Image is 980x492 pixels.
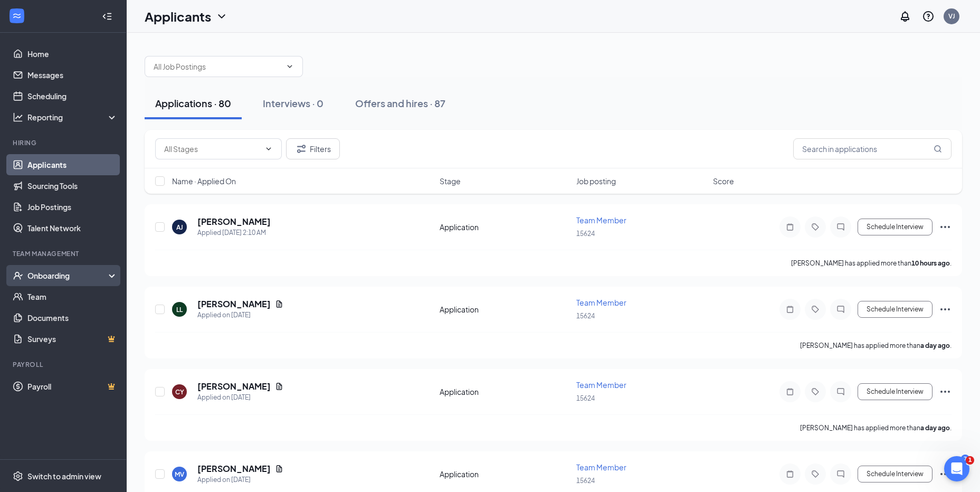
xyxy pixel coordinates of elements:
[793,138,952,159] input: Search in applications
[27,86,118,107] a: Scheduling
[275,465,283,473] svg: Document
[155,97,231,110] div: Applications · 80
[858,466,933,482] button: Schedule Interview
[27,154,118,175] a: Applicants
[858,301,933,318] button: Schedule Interview
[263,97,324,110] div: Interviews · 0
[944,456,969,481] iframe: Intercom live chat
[27,217,118,239] a: Talent Network
[13,471,23,481] svg: Settings
[102,11,112,22] svg: Collapse
[197,392,283,403] div: Applied on [DATE]
[145,7,211,25] h1: Applicants
[576,394,595,402] span: 15624
[176,305,183,314] div: LL
[197,381,271,392] h5: [PERSON_NAME]
[27,270,109,281] div: Onboarding
[27,471,101,481] div: Switch to admin view
[175,470,184,479] div: MV
[784,223,796,231] svg: Note
[197,228,271,238] div: Applied [DATE] 2:10 AM
[295,143,308,155] svg: Filter
[27,112,118,122] div: Reporting
[176,223,183,232] div: AJ
[576,176,616,186] span: Job posting
[27,175,118,196] a: Sourcing Tools
[27,328,118,349] a: SurveysCrown
[13,138,116,147] div: Hiring
[27,307,118,328] a: Documents
[27,376,118,397] a: PayrollCrown
[784,305,796,314] svg: Note
[27,43,118,64] a: Home
[27,196,118,217] a: Job Postings
[934,145,942,153] svg: MagnifyingGlass
[939,303,952,316] svg: Ellipses
[961,455,969,463] div: 7
[784,387,796,396] svg: Note
[713,176,734,186] span: Score
[576,298,626,307] span: Team Member
[154,61,281,72] input: All Job Postings
[576,230,595,238] span: 15624
[27,64,118,86] a: Messages
[440,176,461,186] span: Stage
[834,387,847,396] svg: ChatInactive
[355,97,445,110] div: Offers and hires · 87
[286,138,340,159] button: Filter Filters
[440,386,570,397] div: Application
[275,300,283,308] svg: Document
[12,11,22,21] svg: WorkstreamLogo
[920,424,950,432] b: a day ago
[197,216,271,228] h5: [PERSON_NAME]
[440,469,570,479] div: Application
[966,456,974,465] span: 1
[576,462,626,472] span: Team Member
[939,221,952,233] svg: Ellipses
[172,176,236,186] span: Name · Applied On
[834,305,847,314] svg: ChatInactive
[197,298,271,310] h5: [PERSON_NAME]
[858,383,933,400] button: Schedule Interview
[800,423,952,432] p: [PERSON_NAME] has applied more than .
[164,143,260,155] input: All Stages
[791,259,952,268] p: [PERSON_NAME] has applied more than .
[440,222,570,232] div: Application
[834,470,847,478] svg: ChatInactive
[215,10,228,23] svg: ChevronDown
[13,112,23,122] svg: Analysis
[939,385,952,398] svg: Ellipses
[13,270,23,281] svg: UserCheck
[264,145,273,153] svg: ChevronDown
[576,215,626,225] span: Team Member
[809,223,822,231] svg: Tag
[834,223,847,231] svg: ChatInactive
[576,477,595,485] span: 15624
[911,259,950,267] b: 10 hours ago
[858,219,933,235] button: Schedule Interview
[440,304,570,315] div: Application
[197,475,283,485] div: Applied on [DATE]
[275,382,283,391] svg: Document
[899,10,911,23] svg: Notifications
[800,341,952,350] p: [PERSON_NAME] has applied more than .
[175,387,184,396] div: CY
[27,286,118,307] a: Team
[576,380,626,390] span: Team Member
[197,463,271,475] h5: [PERSON_NAME]
[939,468,952,480] svg: Ellipses
[809,470,822,478] svg: Tag
[809,305,822,314] svg: Tag
[784,470,796,478] svg: Note
[197,310,283,320] div: Applied on [DATE]
[948,12,955,21] div: VJ
[13,249,116,258] div: Team Management
[576,312,595,320] span: 15624
[809,387,822,396] svg: Tag
[13,360,116,369] div: Payroll
[286,62,294,71] svg: ChevronDown
[920,342,950,349] b: a day ago
[922,10,935,23] svg: QuestionInfo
